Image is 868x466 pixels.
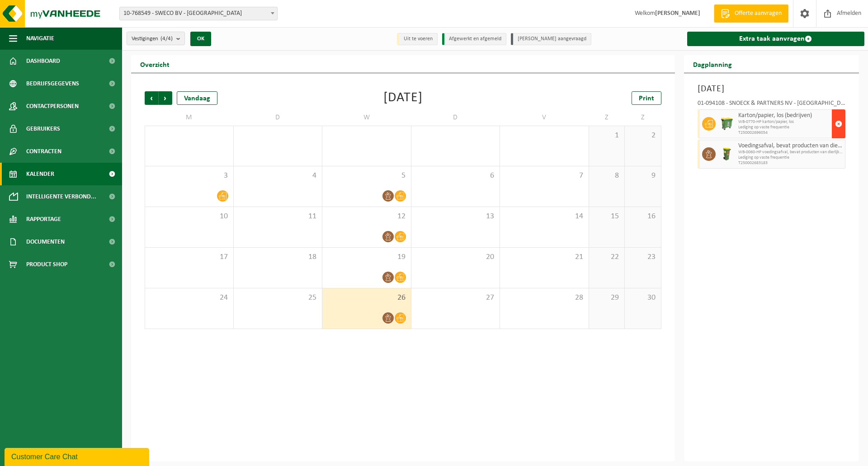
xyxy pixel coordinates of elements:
button: Vestigingen(4/4) [127,32,185,45]
span: Dashboard [26,50,60,72]
td: Z [625,109,661,126]
span: Bedrijfsgegevens [26,72,79,95]
span: T250002683183 [738,160,843,166]
span: 23 [629,252,656,262]
span: Contracten [26,140,61,163]
td: W [322,109,411,126]
span: 5 [327,171,406,181]
span: Lediging op vaste frequentie [738,125,830,130]
img: WB-0770-HPE-GN-50 [720,117,734,131]
div: [DATE] [383,91,423,105]
span: Intelligente verbond... [26,185,96,208]
td: V [500,109,589,126]
h3: [DATE] [698,82,846,96]
strong: [PERSON_NAME] [655,10,700,17]
span: Rapportage [26,208,61,231]
span: Gebruikers [26,118,60,140]
td: Z [589,109,625,126]
h2: Dagplanning [684,55,741,73]
span: 25 [238,293,318,303]
span: 4 [238,171,318,181]
span: 10 [150,212,229,221]
a: Offerte aanvragen [714,5,788,23]
span: 24 [150,293,229,303]
span: WB-0770-HP karton/papier, los [738,119,830,125]
span: 15 [594,212,620,221]
span: 7 [505,171,584,181]
span: 17 [150,252,229,262]
span: 12 [327,212,406,221]
span: Vestigingen [132,32,173,46]
td: D [234,109,323,126]
button: OK [190,32,211,46]
h2: Overzicht [131,55,179,73]
a: Print [632,91,661,105]
td: D [411,109,500,126]
div: Vandaag [177,91,217,105]
span: 30 [629,293,656,303]
li: Uit te voeren [397,33,438,45]
span: 27 [416,293,495,303]
span: WB-0060-HP voedingsafval, bevat producten van dierlijke oors [738,150,843,155]
span: 19 [327,252,406,262]
iframe: chat widget [5,446,151,466]
span: 9 [629,171,656,181]
span: 16 [629,212,656,221]
td: M [145,109,234,126]
span: Lediging op vaste frequentie [738,155,843,160]
span: Offerte aanvragen [732,9,784,18]
a: Extra taak aanvragen [687,32,865,46]
span: 10-768549 - SWECO BV - BRUSSEL [119,7,278,20]
span: 3 [150,171,229,181]
span: 18 [238,252,318,262]
li: [PERSON_NAME] aangevraagd [511,33,591,45]
span: 2 [629,131,656,141]
span: Karton/papier, los (bedrijven) [738,112,830,119]
span: T250002696054 [738,130,830,136]
span: 22 [594,252,620,262]
span: 21 [505,252,584,262]
span: 28 [505,293,584,303]
span: Voedingsafval, bevat producten van dierlijke oorsprong, onverpakt, categorie 3 [738,142,843,150]
span: Kalender [26,163,54,185]
span: Product Shop [26,253,67,276]
span: 14 [505,212,584,221]
span: 20 [416,252,495,262]
span: Navigatie [26,27,54,50]
span: 13 [416,212,495,221]
span: 6 [416,171,495,181]
span: 29 [594,293,620,303]
span: Vorige [145,91,158,105]
img: WB-0060-HPE-GN-50 [720,147,734,161]
div: 01-094108 - SNOECK & PARTNERS NV - [GEOGRAPHIC_DATA] [698,100,846,109]
li: Afgewerkt en afgemeld [442,33,506,45]
span: Print [639,95,654,102]
span: 26 [327,293,406,303]
span: 1 [594,131,620,141]
count: (4/4) [160,36,173,42]
span: 11 [238,212,318,221]
span: 10-768549 - SWECO BV - BRUSSEL [120,7,277,20]
span: Documenten [26,231,65,253]
span: Contactpersonen [26,95,79,118]
span: Volgende [159,91,172,105]
span: 8 [594,171,620,181]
